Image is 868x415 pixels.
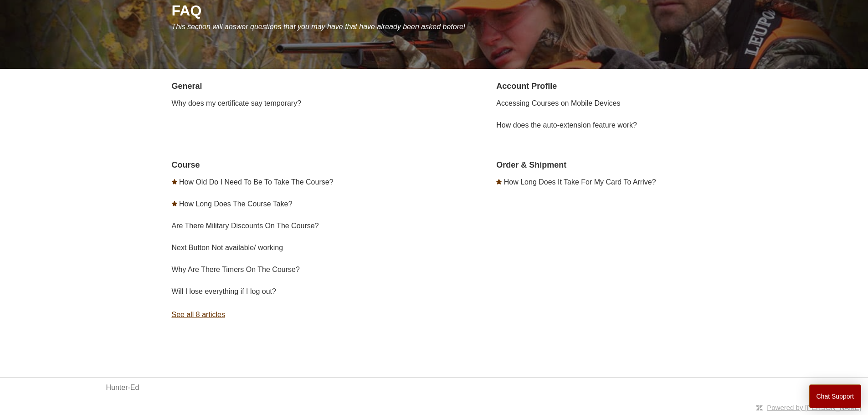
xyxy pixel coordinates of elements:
[496,82,557,91] a: Account Profile
[172,266,300,273] a: Why Are There Timers On The Course?
[172,82,202,91] a: General
[496,179,502,184] svg: Promoted article
[106,382,139,393] a: Hunter-Ed
[767,404,861,411] a: Powered by [PERSON_NAME]
[496,99,620,107] a: Accessing Courses on Mobile Devices
[179,200,292,208] a: How Long Does The Course Take?
[172,287,276,295] a: Will I lose everything if I log out?
[172,21,762,32] p: This section will answer questions that you may have that have already been asked before!
[179,178,334,186] a: How Old Do I Need To Be To Take The Course?
[496,121,637,129] a: How does the auto-extension feature work?
[809,384,862,408] button: Chat Support
[172,201,177,206] svg: Promoted article
[172,160,200,169] a: Course
[504,178,656,186] a: How Long Does It Take For My Card To Arrive?
[496,160,566,169] a: Order & Shipment
[172,302,437,327] a: See all 8 articles
[172,222,319,230] a: Are There Military Discounts On The Course?
[172,244,283,251] a: Next Button Not available/ working
[172,179,177,184] svg: Promoted article
[172,99,302,107] a: Why does my certificate say temporary?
